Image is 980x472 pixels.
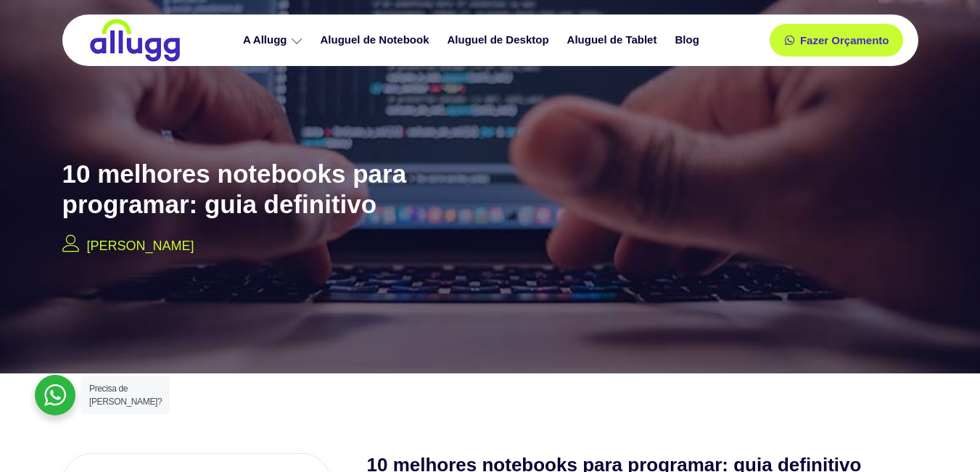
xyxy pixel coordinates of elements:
a: A Allugg [236,28,313,53]
a: Fazer Orçamento [770,24,904,57]
a: Aluguel de Tablet [560,28,668,53]
span: Fazer Orçamento [800,35,889,46]
a: Blog [667,28,709,53]
h2: 10 melhores notebooks para programar: guia definitivo [62,159,527,220]
a: Aluguel de Notebook [313,28,440,53]
div: Widget de chat [907,402,980,472]
a: Aluguel de Desktop [440,28,560,53]
img: locação de TI é Allugg [88,18,182,62]
span: Precisa de [PERSON_NAME]? [89,384,162,407]
iframe: Chat Widget [907,402,980,472]
p: [PERSON_NAME] [87,236,194,256]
